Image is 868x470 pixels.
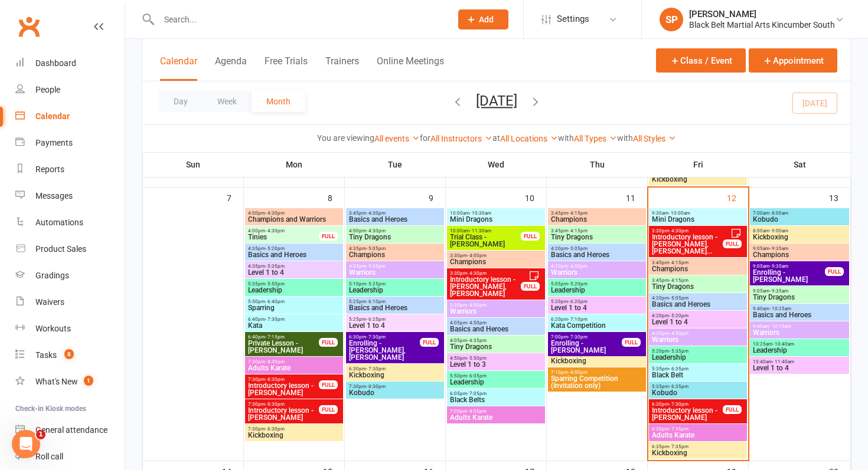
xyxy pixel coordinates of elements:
[752,311,847,318] span: Basics and Heroes
[15,262,125,289] a: Gradings
[568,228,588,234] span: - 4:15pm
[449,379,543,386] span: Leadership
[325,55,359,81] button: Trainers
[366,334,386,340] span: - 7:30pm
[651,407,723,421] span: Introductory lesson - [PERSON_NAME]
[247,228,319,234] span: 4:00pm
[651,283,745,290] span: Tiny Dragons
[247,264,341,269] span: 4:35pm
[689,9,835,19] div: [PERSON_NAME]
[633,134,676,143] a: All Styles
[467,320,487,326] span: - 4:50pm
[159,91,203,112] button: Day
[568,317,588,322] span: - 7:10pm
[558,133,574,143] strong: with
[752,269,825,283] span: Enrolling - [PERSON_NAME]
[35,452,63,461] div: Roll call
[348,251,442,258] span: Champions
[449,308,543,315] span: Warriors
[377,55,444,81] button: Online Meetings
[15,289,125,315] a: Waivers
[550,251,644,258] span: Basics and Heroes
[449,303,543,308] span: 3:30pm
[15,443,125,470] a: Roll call
[15,183,125,209] a: Messages
[669,384,688,389] span: - 6:35pm
[35,138,73,147] div: Payments
[651,432,745,439] span: Adults Karate
[449,338,543,343] span: 4:05pm
[247,211,341,216] span: 4:00pm
[449,326,543,333] span: Basics and Heroes
[651,216,745,223] span: Mini Dragons
[15,236,125,262] a: Product Sales
[348,269,442,276] span: Warriors
[449,234,521,248] span: Trial Class - [PERSON_NAME]
[651,402,723,407] span: 6:30pm
[651,318,745,326] span: Level 1 to 4
[36,430,45,439] span: 1
[669,295,688,301] span: - 5:05pm
[14,12,44,41] a: Clubworx
[651,331,745,336] span: 4:20pm
[449,391,543,396] span: 6:05pm
[155,11,443,28] input: Search...
[215,55,247,81] button: Agenda
[247,269,341,276] span: Level 1 to 4
[35,425,107,435] div: General attendance
[366,228,386,234] span: - 4:30pm
[317,133,374,143] strong: You are viewing
[550,228,644,234] span: 3:45pm
[651,336,745,343] span: Warriors
[35,85,60,94] div: People
[669,402,688,407] span: - 7:30pm
[651,260,745,265] span: 3:45pm
[15,369,125,395] a: What's New1
[446,152,547,177] th: Wed
[319,380,338,389] div: FULL
[348,340,420,361] span: Enrolling - [PERSON_NAME], [PERSON_NAME]
[550,322,644,329] span: Kata Competition
[550,246,644,251] span: 4:20pm
[348,317,442,322] span: 5:25pm
[203,91,252,112] button: Week
[449,414,543,421] span: Adults Karate
[247,251,341,258] span: Basics and Heroes
[752,288,847,294] span: 9:05am
[651,444,745,449] span: 6:35pm
[669,313,688,318] span: - 5:20pm
[449,361,543,368] span: Level 1 to 3
[265,359,285,364] span: - 8:30pm
[651,265,745,272] span: Champions
[651,228,723,234] span: 3:30pm
[15,77,125,103] a: People
[651,234,723,255] span: Introductory lesson - [PERSON_NAME], [PERSON_NAME]...
[669,366,688,372] span: - 6:35pm
[160,55,197,81] button: Calendar
[651,278,745,283] span: 3:45pm
[669,349,688,354] span: - 5:35pm
[15,130,125,156] a: Payments
[547,152,648,177] th: Thu
[689,19,835,30] div: Black Belt Martial Arts Kincumber South
[651,354,745,361] span: Leadership
[651,366,745,372] span: 5:35pm
[458,9,508,29] button: Add
[348,246,442,251] span: 4:35pm
[550,269,644,276] span: Warriors
[492,133,500,143] strong: at
[247,287,341,294] span: Leadership
[467,338,487,343] span: - 4:35pm
[247,234,319,241] span: Tinies
[668,211,690,216] span: - 10:00am
[348,304,442,311] span: Basics and Heroes
[574,134,617,143] a: All Types
[669,260,688,265] span: - 4:15pm
[35,324,71,333] div: Workouts
[265,317,285,322] span: - 7:30pm
[348,228,442,234] span: 4:00pm
[366,366,386,372] span: - 7:30pm
[752,306,847,311] span: 9:40am
[247,359,341,364] span: 7:30pm
[617,133,633,143] strong: with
